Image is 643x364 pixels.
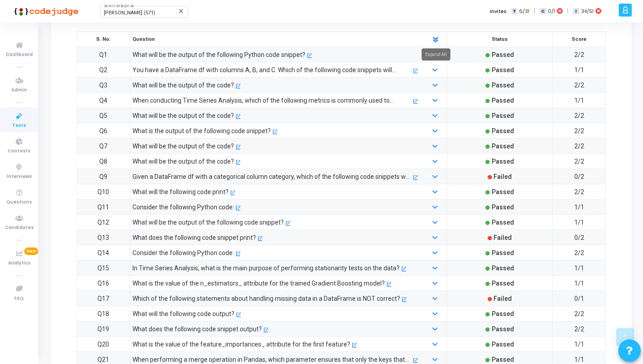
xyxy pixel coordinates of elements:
[574,112,584,119] span: 2/2
[574,173,584,180] span: 0/2
[132,126,271,136] div: What is the output of the following code snippet?
[77,154,130,169] td: Q8
[230,191,235,195] mat-icon: open_in_new
[263,328,268,333] mat-icon: open_in_new
[574,204,584,211] span: 1/1
[8,147,31,155] span: Contests
[132,202,234,212] div: Consider the following Python code:
[77,78,130,93] td: Q3
[235,251,240,256] mat-icon: open_in_new
[492,219,514,226] span: Passed
[492,310,514,317] span: Passed
[77,62,130,78] td: Q2
[7,173,32,181] span: Interviews
[235,145,240,150] mat-icon: open_in_new
[574,234,584,241] span: 0/2
[492,158,514,165] span: Passed
[574,143,584,150] span: 2/2
[132,172,411,182] div: Given a DataFrame df with a categorical column category, which of the following code snippets wil...
[574,249,584,256] span: 2/2
[235,160,240,165] mat-icon: open_in_new
[492,51,514,58] span: Passed
[493,173,512,180] span: Failed
[492,249,514,256] span: Passed
[77,215,130,230] td: Q12
[492,341,514,348] span: Passed
[77,245,130,260] td: Q14
[574,66,584,74] span: 1/1
[132,324,262,334] div: What does the following code snippet output?
[574,341,584,348] span: 1/1
[492,97,514,104] span: Passed
[77,276,130,291] td: Q16
[307,53,312,58] mat-icon: open_in_new
[553,32,606,47] th: Score
[574,82,584,89] span: 2/2
[132,187,229,197] div: What will the following code print?
[236,312,241,317] mat-icon: open_in_new
[132,263,400,273] div: In Time Series Analysis, what is the main purpose of performing stationarity tests on the data?
[401,267,406,272] mat-icon: open_in_new
[178,8,185,15] mat-icon: Clear
[132,309,234,319] div: What will the following code output?
[235,206,240,211] mat-icon: open_in_new
[413,69,418,74] mat-icon: open_in_new
[11,2,79,20] img: logo
[6,199,32,206] span: Questions
[573,8,579,15] span: I
[574,325,584,333] span: 2/2
[132,248,234,258] div: Consider the following Python code:
[132,80,234,90] div: What will be the output of the code?
[132,278,385,288] div: What is the value of the n_estimators_ attribute for the trained Gradient Boosting model?
[492,188,514,195] span: Passed
[574,127,584,134] span: 2/2
[132,217,284,227] div: What will be the output of the following code snippet?
[77,93,130,108] td: Q4
[104,10,155,16] span: [PERSON_NAME] (571)
[492,204,514,211] span: Passed
[447,32,552,47] th: Status
[132,95,411,105] div: When conducting Time Series Analysis, which of the following metrics is commonly used to measure ...
[77,199,130,215] td: Q11
[12,122,26,130] span: Tests
[492,356,514,363] span: Passed
[574,295,584,302] span: 0/1
[422,48,450,61] div: Expand All
[8,260,31,267] span: Analytics
[574,97,584,104] span: 1/1
[132,141,234,151] div: What will be the output of the code?
[574,51,584,58] span: 2/2
[581,8,594,15] span: 34/51
[492,264,514,272] span: Passed
[492,127,514,134] span: Passed
[132,156,234,166] div: What will be the output of the code?
[6,51,33,59] span: Dashboard
[492,82,514,89] span: Passed
[272,130,277,134] mat-icon: open_in_new
[574,264,584,272] span: 1/1
[401,297,406,302] mat-icon: open_in_new
[413,175,418,180] mat-icon: open_in_new
[413,358,418,363] mat-icon: open_in_new
[132,111,234,121] div: What will be the output of the code?
[128,35,422,44] div: Question
[132,233,256,243] div: What does the following code snippet print?
[574,219,584,226] span: 1/1
[257,236,262,241] mat-icon: open_in_new
[77,47,130,62] td: Q1
[24,247,38,255] span: New
[285,221,290,226] mat-icon: open_in_new
[77,184,130,199] td: Q10
[534,6,535,16] span: |
[77,306,130,321] td: Q18
[77,260,130,276] td: Q15
[574,188,584,195] span: 2/2
[492,66,514,74] span: Passed
[14,295,24,303] span: FAQ
[77,337,130,352] td: Q20
[574,310,584,317] span: 2/2
[567,6,568,16] span: |
[413,99,418,104] mat-icon: open_in_new
[11,87,27,94] span: Admin
[548,8,555,15] span: 0/1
